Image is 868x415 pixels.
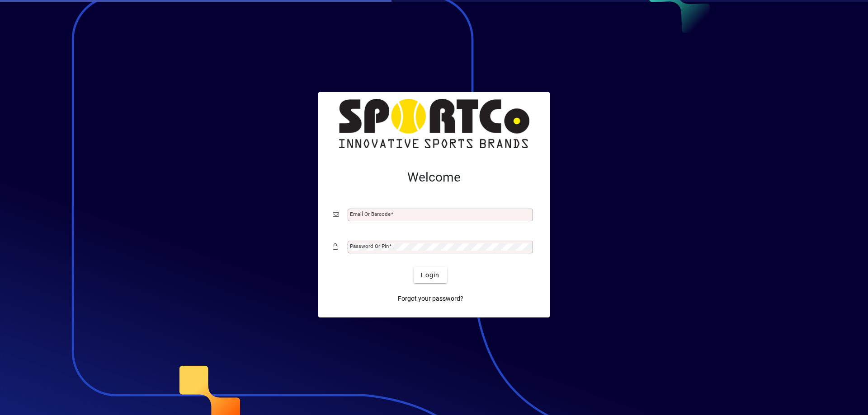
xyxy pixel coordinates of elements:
span: Forgot your password? [398,294,463,303]
h2: Welcome [333,170,535,185]
mat-label: Email or Barcode [350,211,391,217]
span: Login [421,270,439,280]
a: Forgot your password? [394,290,467,307]
button: Login [414,267,447,283]
mat-label: Password or Pin [350,243,389,249]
